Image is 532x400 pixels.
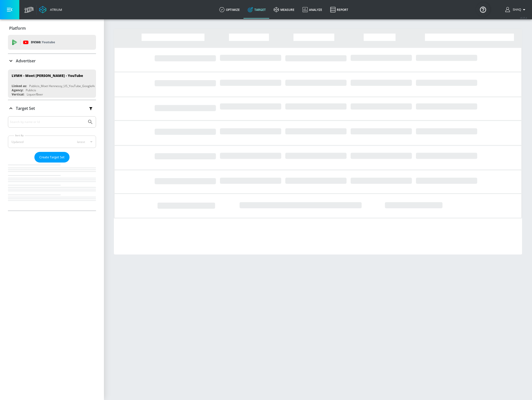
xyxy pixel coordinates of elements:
p: Advertiser [16,58,36,64]
a: Target [244,1,270,19]
a: Report [326,1,352,19]
span: login as: shaquille.huang@zefr.com [511,8,521,11]
div: Liquor/Beer [27,92,43,96]
label: Sort By [14,134,25,137]
span: Create Target Set [39,154,65,160]
a: measure [270,1,298,19]
div: Publicis_Moet Hennessy_US_YouTube_GoogleAds [29,84,97,88]
p: Youtube [42,40,55,45]
span: latest [77,140,85,144]
div: LVMH - Moet [PERSON_NAME] - YouTubeLinked as:Publicis_Moet Hennessy_US_YouTube_GoogleAdsAgency:Pu... [8,70,96,98]
div: Updated [11,140,24,144]
button: Shaq [505,7,527,13]
div: Publicis [26,88,36,92]
div: Target Set [8,116,96,211]
div: Target Set [8,100,96,117]
div: DV360: Youtube [8,35,96,50]
p: Platform [9,25,26,31]
nav: list of Target Set [8,163,96,211]
div: Agency: [12,88,23,92]
div: LVMH - Moet [PERSON_NAME] - YouTube [12,73,83,78]
a: Atrium [39,6,62,13]
a: optimize [215,1,244,19]
button: Create Target Set [34,152,70,163]
div: Advertiser [8,54,96,68]
a: Analyze [298,1,326,19]
div: Platform [8,21,96,35]
p: DV360: [31,40,55,45]
div: Atrium [48,7,62,12]
p: Target Set [16,106,35,111]
div: Vertical: [12,92,24,96]
input: Search by name or Id [10,119,85,125]
span: v 4.25.4 [520,16,527,19]
button: Open Resource Center [476,2,490,16]
div: Linked as: [12,84,27,88]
